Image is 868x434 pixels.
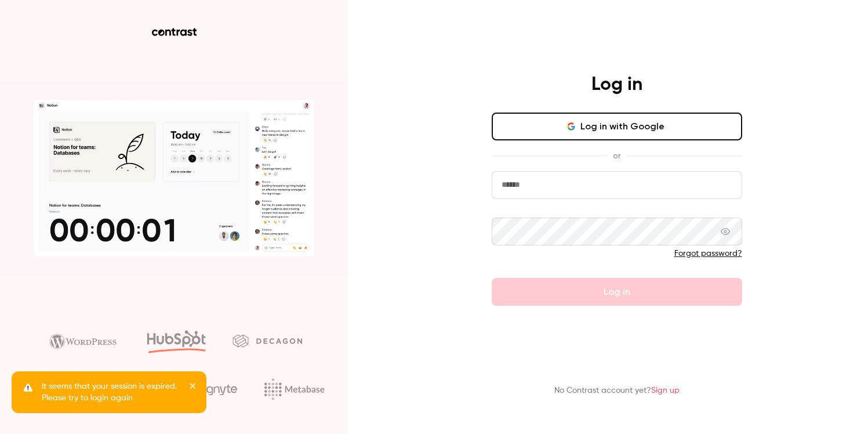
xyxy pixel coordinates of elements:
p: It seems that your session is expired. Please try to login again [42,381,181,404]
img: decagon [233,334,302,347]
h4: Log in [591,73,642,96]
a: Forgot password? [674,249,742,258]
span: or [607,150,626,162]
button: Log in with Google [492,113,742,140]
p: No Contrast account yet? [554,385,680,397]
button: close [189,381,197,395]
a: Sign up [651,386,680,395]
